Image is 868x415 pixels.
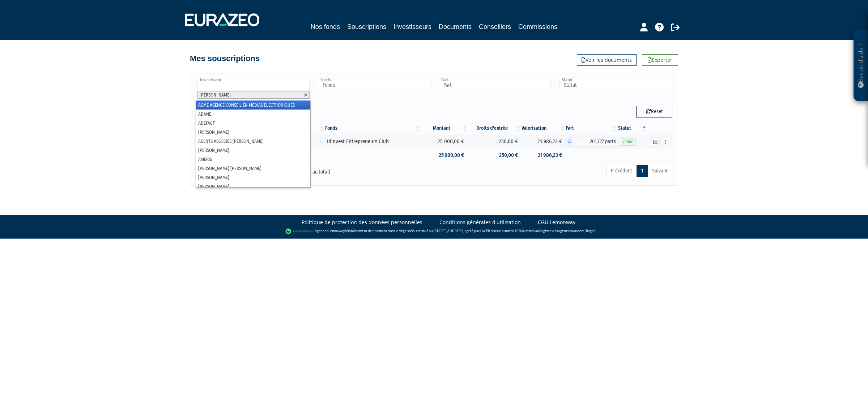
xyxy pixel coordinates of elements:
[538,219,575,226] a: CGU Lemonway
[421,134,467,149] td: 25 000,00 €
[200,92,231,98] span: [PERSON_NAME]
[347,22,386,33] a: Souscriptions
[566,137,617,146] div: A - Idinvest Entrepreneurs Club
[324,122,421,134] th: Fonds: activer pour trier la colonne par ordre croissant
[196,182,310,191] li: [PERSON_NAME]
[439,219,521,226] a: Conditions générales d'utilisation
[620,138,636,145] span: Valide
[566,122,617,134] th: Part: activer pour trier la colonne par ordre croissant
[185,13,259,26] img: 1732889491-logotype_eurazeo_blanc_rvb.png
[518,22,557,32] a: Commissions
[328,228,345,233] a: Lemonway
[636,106,672,117] button: Reset
[7,228,861,235] div: - Agent de (établissement de paiement dont le siège social est situé au [STREET_ADDRESS], agréé p...
[522,149,566,162] td: 21 986,23 €
[522,122,566,134] th: Valorisation: activer pour trier la colonne par ordre croissant
[196,173,310,182] li: [PERSON_NAME]
[857,33,865,98] p: Besoin d'aide ?
[637,165,648,177] a: 1
[319,136,322,149] i: Voir l'investisseur
[566,137,573,146] span: A
[522,134,566,149] td: 21 986,23 €
[468,134,522,149] td: 250,00 €
[311,22,340,32] a: Nos fonds
[468,149,522,162] td: 250,00 €
[539,228,596,233] a: Registre des agents financiers (Regafi)
[479,22,511,32] a: Conseillers
[196,155,310,164] li: AMERIS
[190,54,260,63] h4: Mes souscriptions
[196,164,310,173] li: [PERSON_NAME] [PERSON_NAME]
[196,119,310,128] li: ADEFACT
[573,137,617,146] span: 201,727 parts
[285,228,313,235] img: logo-lemonway.png
[421,122,467,134] th: Montant: activer pour trier la colonne par ordre croissant
[196,146,310,155] li: [PERSON_NAME]
[327,138,418,145] div: Idinvest Entrepreneurs Club
[617,122,647,134] th: Statut : activer pour trier la colonne par ordre d&eacute;croissant
[302,219,422,226] a: Politique de protection des données personnelles
[642,54,678,66] a: Exporter
[468,122,522,134] th: Droits d'entrée: activer pour trier la colonne par ordre croissant
[577,54,637,66] a: Voir les documents
[393,22,431,32] a: Investisseurs
[196,110,310,119] li: ADANE
[196,137,310,146] li: AGENTS ASSOCIES [PERSON_NAME]
[196,128,310,137] li: [PERSON_NAME]
[439,22,472,32] a: Documents
[196,100,310,110] li: ACME AGENCE CONSEIL EN MEDIAS ELECTRONIQUES
[421,149,467,162] td: 25 000,00 €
